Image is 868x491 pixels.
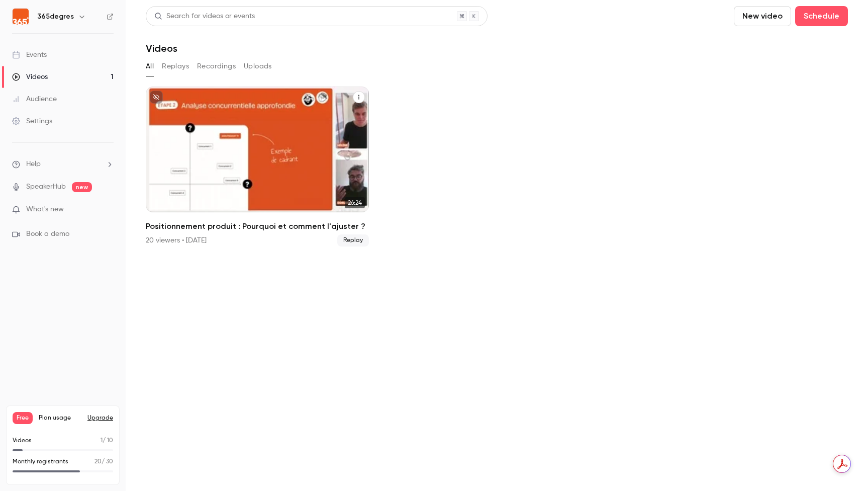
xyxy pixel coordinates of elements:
[94,459,102,465] span: 20
[26,182,66,192] a: SpeakerHub
[13,9,29,25] img: 365degres
[87,414,113,422] button: Upgrade
[13,436,32,445] p: Videos
[12,50,47,60] div: Events
[146,42,177,54] h1: Videos
[146,6,848,485] section: Videos
[72,182,92,192] span: new
[154,11,255,22] div: Search for videos or events
[94,457,113,466] p: / 30
[150,91,163,104] button: unpublished
[197,58,236,74] button: Recordings
[146,87,369,247] a: 26:24Positionnement produit : Pourquoi et comment l'ajuster ?20 viewers • [DATE]Replay
[795,6,848,26] button: Schedule
[39,414,81,422] span: Plan usage
[26,204,64,215] span: What's new
[13,457,68,466] p: Monthly registrants
[345,197,365,208] span: 26:24
[101,438,103,444] span: 1
[37,12,74,22] h6: 365degres
[12,116,52,126] div: Settings
[734,6,791,26] button: New video
[146,235,207,245] div: 20 viewers • [DATE]
[26,159,41,170] span: Help
[12,159,114,170] li: help-dropdown-opener
[12,72,48,82] div: Videos
[244,58,272,74] button: Uploads
[146,87,369,247] li: Positionnement produit : Pourquoi et comment l'ajuster ?
[101,436,113,445] p: / 10
[13,412,33,424] span: Free
[26,229,69,239] span: Book a demo
[146,87,848,247] ul: Videos
[337,234,369,247] span: Replay
[146,58,154,74] button: All
[12,94,57,104] div: Audience
[146,220,369,232] h2: Positionnement produit : Pourquoi et comment l'ajuster ?
[162,58,189,74] button: Replays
